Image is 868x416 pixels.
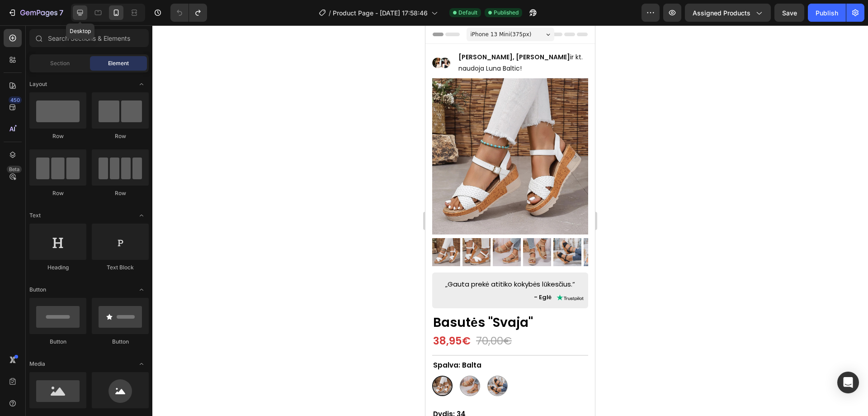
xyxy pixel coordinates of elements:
[134,282,149,297] span: Toggle open
[29,211,41,220] span: Text
[7,166,22,173] div: Beta
[29,29,149,47] input: Search Sections & Elements
[494,9,519,17] span: Published
[816,8,838,18] div: Publish
[425,25,595,416] iframe: Design area
[50,59,70,67] span: Section
[9,96,22,104] div: 450
[837,372,859,393] div: Open Intercom Messenger
[29,286,46,294] span: Button
[685,4,771,22] button: Assigned Products
[134,208,149,223] span: Toggle open
[693,8,750,18] span: Assigned Products
[29,263,86,272] div: Heading
[808,4,846,22] button: Publish
[92,189,149,197] div: Row
[29,132,86,140] div: Row
[4,4,67,22] button: 7
[458,9,477,17] span: Default
[92,338,149,346] div: Button
[29,189,86,197] div: Row
[59,7,63,18] p: 7
[29,338,86,346] div: Button
[782,9,797,17] span: Save
[333,8,428,18] span: Product Page - [DATE] 17:58:46
[7,382,41,396] legend: Dydis: 34
[329,8,331,18] span: /
[92,263,149,272] div: Text Block
[134,77,149,91] span: Toggle open
[774,4,804,22] button: Save
[170,4,207,22] div: Undo/Redo
[134,357,149,371] span: Toggle open
[92,132,149,140] div: Row
[29,360,45,368] span: Media
[29,80,47,88] span: Layout
[108,59,129,67] span: Element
